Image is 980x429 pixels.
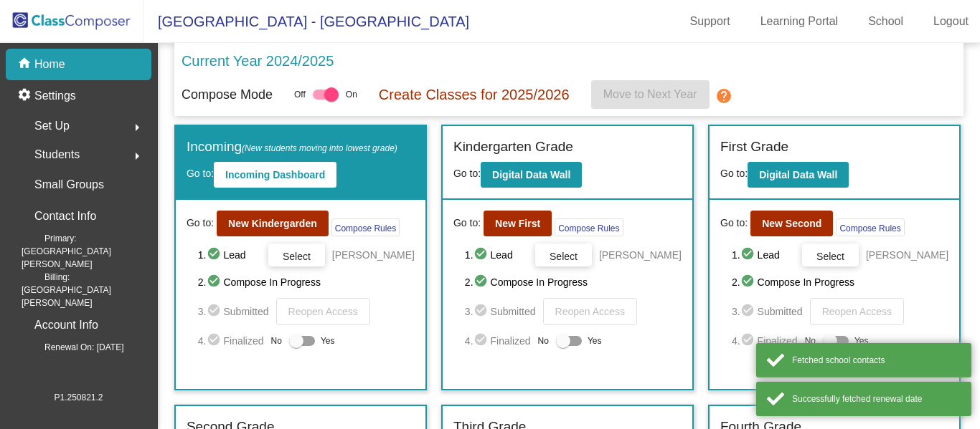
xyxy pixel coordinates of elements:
span: 2. Compose In Progress [465,274,682,291]
button: Reopen Access [276,298,370,325]
span: 4. Finalized [732,332,798,350]
span: No [271,334,282,347]
button: Select [802,244,859,266]
button: Move to Next Year [591,80,710,109]
button: Digital Data Wall [481,162,582,188]
a: Learning Portal [749,10,850,33]
span: 1. Lead [465,246,528,264]
span: Select [816,251,844,262]
span: Billing: [GEOGRAPHIC_DATA][PERSON_NAME] [22,271,151,309]
p: Current Year 2024/2025 [182,50,334,72]
button: Select [535,244,592,266]
p: Settings [34,87,76,105]
div: Successfully fetched renewal date [792,392,961,405]
mat-icon: check_circle [740,332,758,350]
b: Digital Data Wall [759,169,837,180]
button: New First [484,211,552,236]
p: Create Classes for 2025/2026 [379,84,570,105]
mat-icon: arrow_right [128,148,146,165]
span: [GEOGRAPHIC_DATA] - [GEOGRAPHIC_DATA] [143,10,469,33]
span: Go to: [453,168,481,179]
span: Reopen Access [822,306,892,317]
button: Compose Rules [555,218,623,236]
b: Incoming Dashboard [225,169,325,180]
span: Move to Next Year [603,88,697,100]
span: Primary: [GEOGRAPHIC_DATA][PERSON_NAME] [22,232,151,271]
span: Reopen Access [555,306,625,317]
div: Fetched school contacts [792,354,961,367]
mat-icon: check_circle [473,274,491,291]
button: Reopen Access [543,298,637,325]
span: Reopen Access [288,306,358,317]
mat-icon: check_circle [207,303,224,320]
span: [PERSON_NAME] [332,248,415,262]
mat-icon: home [17,56,34,73]
span: 4. Finalized [198,332,264,350]
span: Off [294,88,306,101]
span: 1. Lead [198,246,261,264]
a: Logout [922,10,980,33]
button: New Kindergarden [217,211,329,236]
span: Yes [321,332,335,350]
label: First Grade [720,137,788,158]
span: On [346,88,357,101]
mat-icon: check_circle [740,246,758,264]
span: (New students moving into lowest grade) [242,143,397,153]
mat-icon: help [715,87,732,105]
button: New Second [750,211,833,236]
span: 4. Finalized [465,332,531,350]
span: Go to: [720,216,748,231]
a: Support [679,10,742,33]
b: New First [495,218,540,229]
button: Incoming Dashboard [214,162,336,188]
span: 1. Lead [732,246,795,264]
label: Incoming [187,137,397,158]
span: [PERSON_NAME] [866,248,948,262]
label: Kindergarten Grade [453,137,573,158]
mat-icon: check_circle [473,246,491,264]
span: [PERSON_NAME] [599,248,682,262]
span: Select [550,251,578,262]
span: Go to: [187,168,214,179]
mat-icon: settings [17,87,34,105]
span: Yes [588,332,602,350]
p: Small Groups [34,175,104,195]
p: Home [34,56,65,73]
b: New Second [762,218,821,229]
span: 2. Compose In Progress [198,274,415,291]
span: Select [283,251,311,262]
mat-icon: check_circle [473,332,491,350]
b: New Kindergarden [228,218,317,229]
mat-icon: check_circle [207,274,224,291]
span: Yes [854,332,869,350]
p: Account Info [34,315,98,335]
mat-icon: check_circle [473,303,491,320]
a: School [857,10,915,33]
span: 3. Submitted [732,303,803,320]
button: Compose Rules [331,218,400,236]
span: Set Up [34,116,70,136]
span: Renewal On: [DATE] [22,341,123,354]
mat-icon: check_circle [740,274,758,291]
span: Go to: [187,216,214,231]
span: 2. Compose In Progress [732,274,948,291]
span: Go to: [720,168,748,179]
button: Digital Data Wall [748,162,849,188]
span: No [805,334,816,347]
button: Select [268,244,325,266]
p: Contact Info [34,206,96,226]
span: 3. Submitted [465,303,536,320]
mat-icon: arrow_right [128,119,146,136]
mat-icon: check_circle [740,303,758,320]
button: Compose Rules [836,218,904,236]
span: Students [34,145,80,165]
span: 3. Submitted [198,303,269,320]
span: Go to: [453,216,481,231]
b: Digital Data Wall [492,169,570,180]
mat-icon: check_circle [207,332,224,350]
span: No [538,334,549,347]
button: Reopen Access [810,298,904,325]
mat-icon: check_circle [207,246,224,264]
p: Compose Mode [182,85,273,105]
